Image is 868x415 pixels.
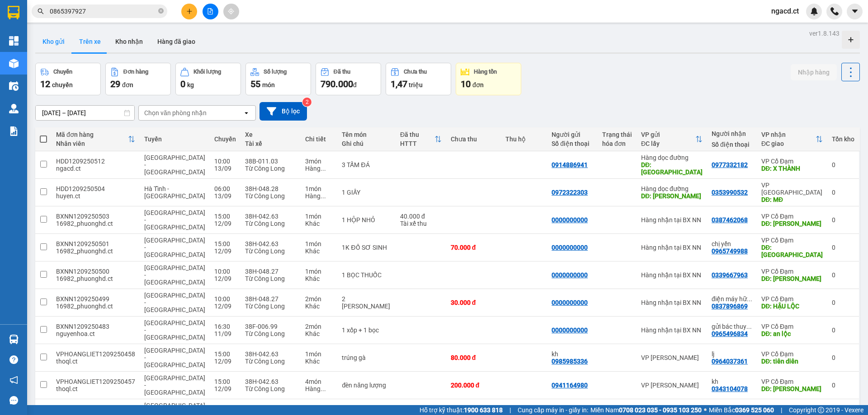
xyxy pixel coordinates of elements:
[305,220,333,227] div: Khác
[342,140,391,147] div: Ghi chú
[150,31,203,52] button: Hàng đã giao
[36,106,134,120] input: Select a date range.
[641,216,703,224] div: Hàng nhận tại BX NN
[641,131,695,138] div: VP gửi
[214,268,236,275] div: 10:00
[791,64,837,80] button: Nhập hàng
[552,161,588,168] div: 0914886941
[761,196,823,203] div: DĐ: MĐ
[223,4,239,19] button: aim
[509,405,511,415] span: |
[144,264,205,286] span: [GEOGRAPHIC_DATA] - [GEOGRAPHIC_DATA]
[761,237,823,244] div: VP Cổ Đạm
[641,354,703,361] div: VP [PERSON_NAME]
[305,135,333,143] div: Chi tiết
[761,158,823,165] div: VP Cổ Đạm
[8,6,19,19] img: logo-vxr
[305,240,333,247] div: 1 món
[305,330,333,337] div: Khác
[214,185,236,192] div: 06:00
[761,165,823,172] div: DĐ: X THÀNH
[305,385,333,392] div: Hàng thông thường
[207,8,213,14] span: file-add
[144,319,205,341] span: [GEOGRAPHIC_DATA] - [GEOGRAPHIC_DATA]
[342,131,391,138] div: Tên món
[637,127,707,151] th: Toggle SortBy
[712,323,752,330] div: gửi bác thuyết tc trả
[761,303,823,310] div: DĐ: HẬU LỘC
[552,271,588,279] div: 0000000000
[602,131,632,138] div: Trạng thái
[158,7,164,16] span: close-circle
[464,406,503,414] strong: 1900 633 818
[245,213,296,220] div: 38H-042.63
[400,131,434,138] div: Đã thu
[451,135,497,143] div: Chưa thu
[123,69,148,75] div: Đơn hàng
[245,268,296,275] div: 38H-048.27
[342,216,391,224] div: 1 HỘP NHỎ
[400,220,442,227] div: Tài xế thu
[72,31,108,52] button: Trên xe
[761,330,823,337] div: DĐ: an lộc
[391,79,407,89] span: 1,47
[641,161,703,176] div: DĐ: THANH HÓA
[9,335,19,344] img: warehouse-icon
[809,28,840,38] div: ver 1.8.143
[245,140,296,147] div: Tài xế
[641,326,703,334] div: Hàng nhận tại BX NN
[56,385,135,392] div: thoql.ct
[832,216,854,224] div: 0
[400,213,442,220] div: 40.000 đ
[35,31,72,52] button: Kho gửi
[9,126,19,136] img: solution-icon
[552,382,588,389] div: 0941164980
[35,63,101,95] button: Chuyến12chuyến
[187,81,194,89] span: kg
[321,165,326,172] span: ...
[305,323,333,330] div: 2 món
[456,63,521,95] button: Hàng tồn10đơn
[245,247,296,255] div: Từ Công Long
[712,350,752,358] div: lj
[175,63,241,95] button: Khối lượng0kg
[56,323,135,330] div: BXNN1209250483
[262,81,275,89] span: món
[180,79,185,89] span: 0
[396,127,446,151] th: Toggle SortBy
[52,81,73,89] span: chuyến
[214,135,236,143] div: Chuyến
[9,104,19,113] img: warehouse-icon
[552,326,588,334] div: 0000000000
[761,213,823,220] div: VP Cổ Đạm
[761,131,816,138] div: VP nhận
[38,8,44,14] span: search
[245,378,296,385] div: 38H-042.63
[56,185,135,192] div: HDD1209250504
[451,244,497,251] div: 70.000 đ
[712,271,748,279] div: 0339667963
[56,165,135,172] div: ngacd.ct
[245,158,296,165] div: 38B-011.03
[451,382,497,389] div: 200.000 đ
[245,220,296,227] div: Từ Công Long
[302,98,311,107] sup: 2
[144,292,205,313] span: [GEOGRAPHIC_DATA] - [GEOGRAPHIC_DATA]
[552,244,588,251] div: 0000000000
[704,408,707,412] span: ⚪️
[56,330,135,337] div: nguyenhoa.ct
[245,350,296,358] div: 38H-042.63
[404,69,427,75] div: Chưa thu
[305,158,333,165] div: 3 món
[641,154,703,161] div: Hàng dọc đường
[50,6,156,16] input: Tìm tên, số ĐT hoặc mã đơn
[712,385,748,392] div: 0343104078
[712,358,748,365] div: 0964037361
[761,140,816,147] div: ĐC giao
[761,358,823,365] div: DĐ: tiên diên
[832,271,854,279] div: 0
[56,158,135,165] div: HDD1209250512
[214,275,236,282] div: 12/09
[56,220,135,227] div: 16982_phuonghd.ct
[316,63,381,95] button: Đã thu790.000đ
